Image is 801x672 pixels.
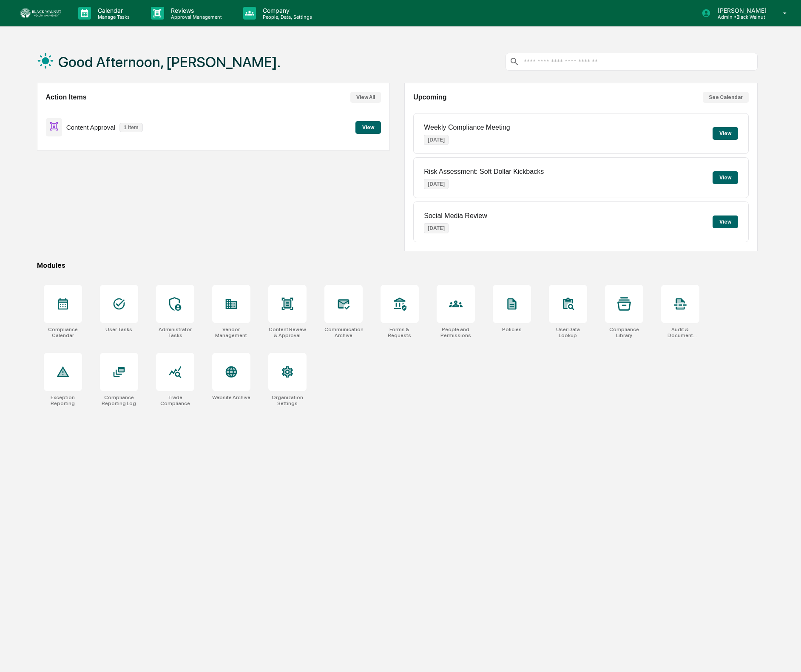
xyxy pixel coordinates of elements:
[324,326,363,338] div: Communications Archive
[549,326,587,338] div: User Data Lookup
[46,94,87,101] h2: Action Items
[350,92,381,103] button: View All
[502,326,522,332] div: Policies
[424,223,449,233] p: [DATE]
[774,644,797,667] iframe: Open customer support
[256,7,316,14] p: Company
[424,124,510,131] p: Weekly Compliance Meeting
[713,171,738,184] button: View
[20,8,61,18] img: logo
[58,54,281,71] h1: Good Afternoon, [PERSON_NAME].
[381,326,419,338] div: Forms & Requests
[100,394,138,406] div: Compliance Reporting Log
[91,14,134,20] p: Manage Tasks
[37,261,758,269] div: Modules
[156,394,194,406] div: Trade Compliance
[66,124,115,131] p: Content Approval
[424,135,449,145] p: [DATE]
[713,127,738,140] button: View
[424,168,544,176] p: Risk Assessment: Soft Dollar Kickbacks
[105,326,132,332] div: User Tasks
[711,7,771,14] p: [PERSON_NAME]
[212,326,250,338] div: Vendor Management
[119,123,143,132] p: 1 item
[661,326,699,338] div: Audit & Document Logs
[605,326,643,338] div: Compliance Library
[212,394,250,400] div: Website Archive
[256,14,316,20] p: People, Data, Settings
[44,326,82,338] div: Compliance Calendar
[268,326,307,338] div: Content Review & Approval
[713,215,738,228] button: View
[44,394,82,406] div: Exception Reporting
[437,326,475,338] div: People and Permissions
[355,123,381,131] a: View
[413,94,446,101] h2: Upcoming
[156,326,194,338] div: Administrator Tasks
[164,7,226,14] p: Reviews
[91,7,134,14] p: Calendar
[424,212,487,220] p: Social Media Review
[268,394,307,406] div: Organization Settings
[703,92,749,103] button: See Calendar
[355,121,381,134] button: View
[711,14,771,20] p: Admin • Black Walnut
[164,14,226,20] p: Approval Management
[424,179,449,189] p: [DATE]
